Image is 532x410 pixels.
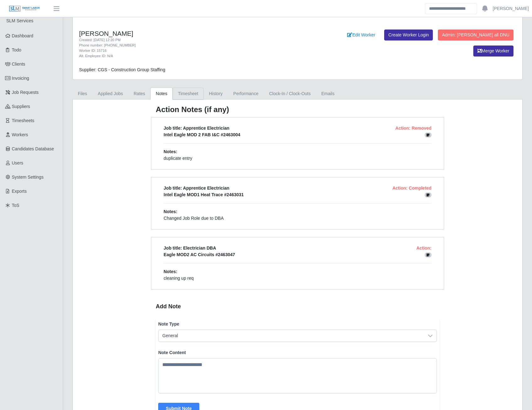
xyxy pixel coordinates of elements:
a: Emails [316,88,340,100]
span: Job title: Apprentice Electrician [164,126,229,131]
span: Clients [12,62,25,67]
a: Applied Jobs [93,88,128,100]
a: Edit Note [425,192,432,197]
span: System Settings [12,175,44,180]
span: Users [12,160,24,165]
a: Clock-In / Clock-Outs [264,88,316,100]
input: Search [425,3,477,14]
span: General [159,330,424,342]
div: Created: [DATE] 12:20 PM [79,37,330,43]
a: Timesheet [173,88,204,100]
p: cleaning up req [164,275,431,282]
span: ToS [12,203,19,208]
span: SLM Services [6,18,33,23]
h2: Add Note [156,302,439,311]
span: Action: Removed [395,126,432,131]
span: Exports [12,189,27,194]
span: Dashboard [12,33,34,38]
span: Action: [416,245,431,251]
span: Candidates Database [12,146,54,151]
button: Admin: [PERSON_NAME] all DNU [438,30,513,40]
span: Intel Eagle MOD 2 FAB I&C #2463004 [164,132,240,137]
a: Performance [228,88,264,100]
span: Job title: Apprentice Electrician [164,186,229,191]
span: Workers [12,132,28,137]
h4: [PERSON_NAME] [79,30,330,37]
div: Phone number: [PHONE_NUMBER] [79,43,330,48]
span: Eagle MOD2 AC Circuits #2463047 [164,252,235,257]
p: duplicate entry [164,155,431,162]
div: Worker ID: 15716 [79,48,330,53]
span: Job Requests [12,90,39,95]
label: Note Content [158,349,437,356]
p: Changed Job Role due to DBA [164,215,431,222]
span: Action: Completed [392,186,431,191]
h3: Action Notes (if any) [156,105,439,115]
img: SLM Logo [9,5,40,12]
div: Alt. Employee ID: N/A [79,53,330,59]
span: Timesheets [12,118,35,123]
a: Files [73,88,93,100]
span: Suppliers [12,104,30,109]
a: Edit Note [425,252,432,257]
span: Todo [12,47,21,52]
a: Create Worker Login [384,30,433,40]
span: Notes: [164,149,177,154]
span: Supplier: CGS - Construction Group Staffing [79,67,165,72]
a: History [204,88,228,100]
a: [PERSON_NAME] [493,5,529,12]
span: Intel Eagle MOD1 Heat Trace #2463031 [164,192,244,197]
span: Notes: [164,209,177,214]
label: Note Type [158,321,437,327]
span: Job title: Electrician DBA [164,245,216,251]
span: Notes: [164,269,177,274]
span: Invoicing [12,76,29,81]
a: Edit Worker [343,30,379,40]
a: Edit Note [425,132,432,137]
a: Notes [150,88,173,100]
a: Rates [128,88,151,100]
button: Merge Worker [473,46,513,57]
